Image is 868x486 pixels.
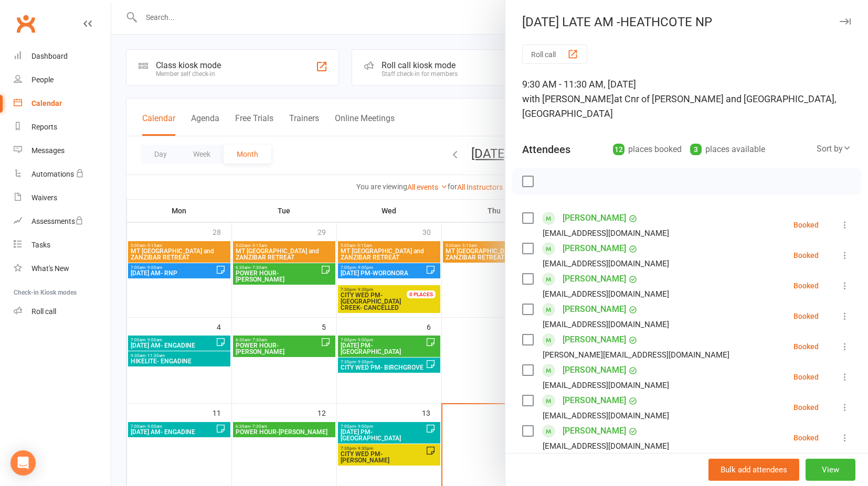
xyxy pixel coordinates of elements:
a: [PERSON_NAME] [563,362,626,379]
a: Tasks [14,233,111,257]
a: Waivers [14,186,111,210]
div: 9:30 AM - 11:30 AM, [DATE] [522,77,851,121]
div: Calendar [31,99,62,107]
div: Waivers [31,193,57,202]
a: Roll call [14,300,111,323]
div: [DATE] LATE AM -HEATHCOTE NP [505,15,868,29]
a: [PERSON_NAME] [563,423,626,439]
div: [EMAIL_ADDRESS][DOMAIN_NAME] [543,409,669,423]
a: Automations [14,163,111,186]
div: [EMAIL_ADDRESS][DOMAIN_NAME] [543,287,669,301]
div: [EMAIL_ADDRESS][DOMAIN_NAME] [543,257,669,271]
div: places booked [613,142,682,157]
div: Messages [31,146,65,155]
a: [PERSON_NAME] [563,392,626,409]
span: at Cnr of [PERSON_NAME] and [GEOGRAPHIC_DATA], [GEOGRAPHIC_DATA] [522,93,837,119]
div: Booked [793,312,819,320]
div: Booked [793,434,819,441]
div: Sort by [817,142,851,156]
div: Booked [793,343,819,350]
a: Reports [14,115,111,139]
div: places available [690,142,765,157]
a: [PERSON_NAME] [563,331,626,348]
button: Roll call [522,45,587,64]
div: What's New [31,264,69,273]
a: Clubworx [13,10,39,37]
span: with [PERSON_NAME] [522,93,614,104]
div: Booked [793,252,819,259]
a: What's New [14,257,111,280]
a: Assessments [14,210,111,233]
div: Booked [793,373,819,381]
div: Reports [31,123,57,131]
a: [PERSON_NAME] [563,271,626,287]
a: [PERSON_NAME] [563,210,626,226]
div: [EMAIL_ADDRESS][DOMAIN_NAME] [543,318,669,331]
div: Booked [793,404,819,411]
a: Calendar [14,92,111,115]
div: [PERSON_NAME][EMAIL_ADDRESS][DOMAIN_NAME] [543,348,729,362]
a: People [14,68,111,92]
div: Automations [31,170,74,178]
div: Roll call [31,307,56,316]
a: Dashboard [14,45,111,68]
div: Assessments [31,217,83,225]
div: [EMAIL_ADDRESS][DOMAIN_NAME] [543,439,669,453]
div: 12 [613,144,624,155]
div: [EMAIL_ADDRESS][DOMAIN_NAME] [543,379,669,392]
div: Attendees [522,142,570,157]
div: 3 [690,144,702,155]
div: Booked [793,221,819,229]
div: Dashboard [31,52,68,60]
div: [EMAIL_ADDRESS][DOMAIN_NAME] [543,226,669,240]
button: Bulk add attendees [708,459,799,481]
a: [PERSON_NAME] [563,301,626,318]
div: Booked [793,282,819,289]
a: [PERSON_NAME] [563,240,626,257]
div: Tasks [31,241,50,249]
div: Open Intercom Messenger [10,450,36,476]
div: People [31,75,54,84]
a: Messages [14,139,111,163]
button: View [806,459,855,481]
